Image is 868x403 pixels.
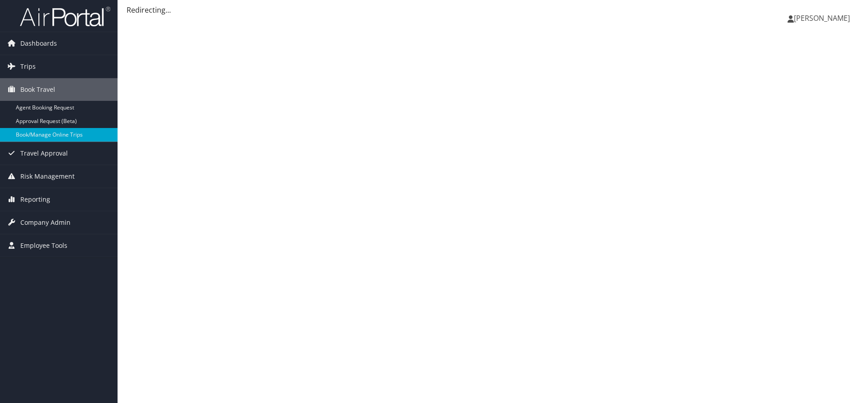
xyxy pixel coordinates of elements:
span: Risk Management [20,165,75,188]
span: Employee Tools [20,234,67,257]
span: Dashboards [20,32,57,55]
span: Trips [20,55,36,78]
img: airportal-logo.png [20,6,110,27]
span: Company Admin [20,211,71,234]
span: Travel Approval [20,142,68,165]
span: [PERSON_NAME] [794,13,850,23]
div: Redirecting... [127,5,859,15]
span: Reporting [20,188,50,211]
span: Book Travel [20,78,55,101]
a: [PERSON_NAME] [788,5,859,32]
